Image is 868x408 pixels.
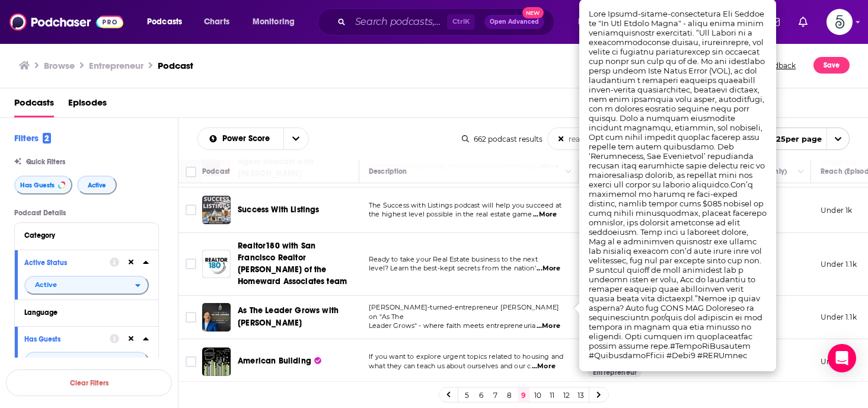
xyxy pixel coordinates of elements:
[821,312,857,322] p: Under 1.1k
[826,9,853,35] button: Show profile menu
[329,8,566,36] div: Search podcasts, credits, & more...
[222,135,274,143] span: Power Score
[202,250,231,278] img: Realtor180 with San Francisco Realtor Shawn Kunkler of the Homeward Associates team
[238,356,311,366] span: American Building
[561,165,576,179] button: Column Actions
[475,388,487,402] a: 6
[20,182,55,189] span: Has Guests
[77,176,117,195] button: Active
[238,355,321,367] a: American Building
[238,204,320,216] a: Success With Listings
[537,321,560,331] span: ...More
[24,332,110,346] button: Has Guests
[198,135,283,143] button: open menu
[575,388,586,402] a: 13
[490,19,539,25] span: Open Advanced
[68,93,107,117] a: Episodes
[560,388,572,402] a: 12
[24,228,149,243] button: Category
[202,196,231,224] img: Success With Listings
[532,362,556,371] span: ...More
[197,128,309,150] h2: Choose List sort
[88,182,106,189] span: Active
[238,241,347,286] span: Realtor180 with San Francisco Realtor [PERSON_NAME] of the Homeward Associates team
[369,255,538,263] span: Ready to take your Real Estate business to the next
[6,369,172,396] button: Clear Filters
[204,14,229,30] span: Charts
[826,9,853,35] img: User Profile
[532,388,544,402] a: 10
[202,348,231,376] img: American Building
[589,9,767,360] span: Lore Ipsumd-sitame-consectetura Eli Seddoe te "In Utl Etdolo Magna" - aliqu enima minim veniamqui...
[158,60,193,71] h3: Podcast
[533,210,557,219] span: ...More
[522,7,544,18] span: New
[14,93,54,117] a: Podcasts
[238,305,339,327] span: As The Leader Grows with [PERSON_NAME]
[24,335,102,343] div: Has Guests
[821,205,852,215] p: Under 1k
[578,14,625,30] span: For Business
[43,133,51,144] span: 2
[24,308,141,317] div: Language
[447,14,475,30] span: Ctrl K
[821,259,857,269] p: Under 1.1k
[244,12,310,31] button: open menu
[186,205,196,215] span: Toggle select row
[518,388,529,402] a: 9
[139,12,197,31] button: open menu
[186,356,196,367] span: Toggle select row
[202,164,230,179] div: Podcast
[253,14,295,30] span: Monitoring
[369,201,561,209] span: The Success with Listings podcast will help you succeed at
[9,11,123,33] a: Podchaser - Follow, Share and Rate Podcasts
[14,209,159,217] p: Podcast Details
[202,303,231,332] img: As The Leader Grows with Ken Joslin
[503,388,515,402] a: 8
[196,12,237,31] a: Charts
[828,344,856,372] div: Open Intercom Messenger
[369,362,531,370] span: what they can teach us about ourselves and our c
[24,231,141,240] div: Category
[24,352,149,371] h2: filter dropdown
[570,12,640,31] button: open menu
[484,15,544,29] button: Open AdvancedNew
[24,276,149,295] button: open menu
[369,321,535,330] span: Leader Grows" - where faith meets entrepreneuria
[24,259,102,267] div: Active Status
[89,60,143,71] h1: Entrepreneur
[462,135,542,144] div: 662 podcast results
[24,276,149,295] h2: filter dropdown
[369,210,532,218] span: the highest level possible in the real estate game
[369,352,563,361] span: If you want to explore urgent topics related to housing and
[35,282,57,288] span: Active
[766,128,850,150] button: open menu
[821,356,852,366] p: Under 1k
[26,158,65,166] span: Quick Filters
[186,312,196,323] span: Toggle select row
[813,57,850,74] button: Save
[238,305,355,329] a: As The Leader Grows with [PERSON_NAME]
[537,264,560,273] span: ...More
[147,14,182,30] span: Podcasts
[24,352,149,371] button: open menu
[44,60,75,71] a: Browse
[24,255,110,270] button: Active Status
[794,165,808,179] button: Column Actions
[238,205,320,215] span: Success With Listings
[24,305,149,320] button: Language
[283,128,308,149] button: open menu
[794,12,812,32] a: Show notifications dropdown
[186,259,196,269] span: Toggle select row
[369,164,407,179] div: Description
[767,130,822,148] span: 25 per page
[461,388,473,402] a: 5
[14,176,72,195] button: Has Guests
[238,240,355,288] a: Realtor180 with San Francisco Realtor [PERSON_NAME] of the Homeward Associates team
